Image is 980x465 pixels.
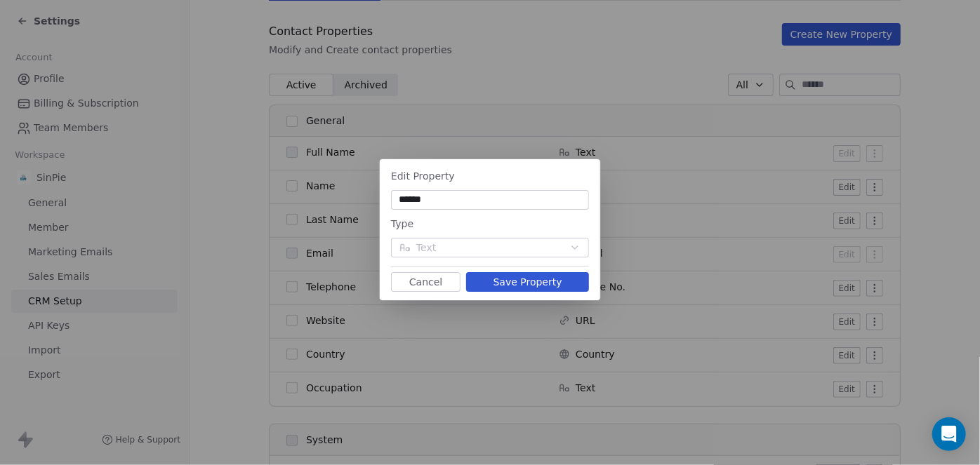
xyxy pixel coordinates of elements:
button: Cancel [391,272,461,292]
button: Save Property [466,272,589,292]
span: Type [391,218,413,229]
span: Text [416,241,436,255]
span: Edit Property [391,170,455,182]
button: Text [391,238,589,257]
